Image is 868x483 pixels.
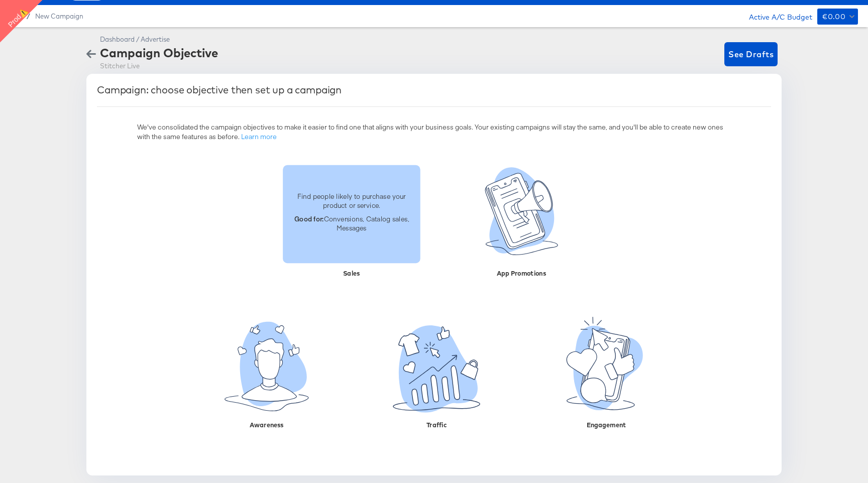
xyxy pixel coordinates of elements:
[289,191,414,210] p: Find people likely to purchase your product or service.
[100,61,218,71] div: Stitcher Live
[275,267,428,278] div: Sales
[728,47,774,61] span: See Drafts
[100,44,218,61] div: Campaign Objective
[822,11,845,23] div: €0.00
[22,12,35,20] span: /
[35,12,83,20] a: New Campaign
[294,214,324,223] strong: Good for:
[100,35,218,44] div: Dashboard / Advertise
[241,132,277,142] a: Learn more
[137,114,731,141] div: We've consolidated the campaign objectives to make it easier to find one that aligns with your bu...
[360,419,513,430] div: Traffic
[724,42,778,66] button: See Drafts
[738,9,812,24] div: Active A/C Budget
[190,419,343,430] div: Awareness
[817,9,858,25] button: €0.00
[97,84,342,96] div: Campaign: choose objective then set up a campaign
[289,214,414,232] p: Conversions, Catalog sales, Messages
[445,267,598,278] div: App Promotions
[530,419,683,430] div: Engagement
